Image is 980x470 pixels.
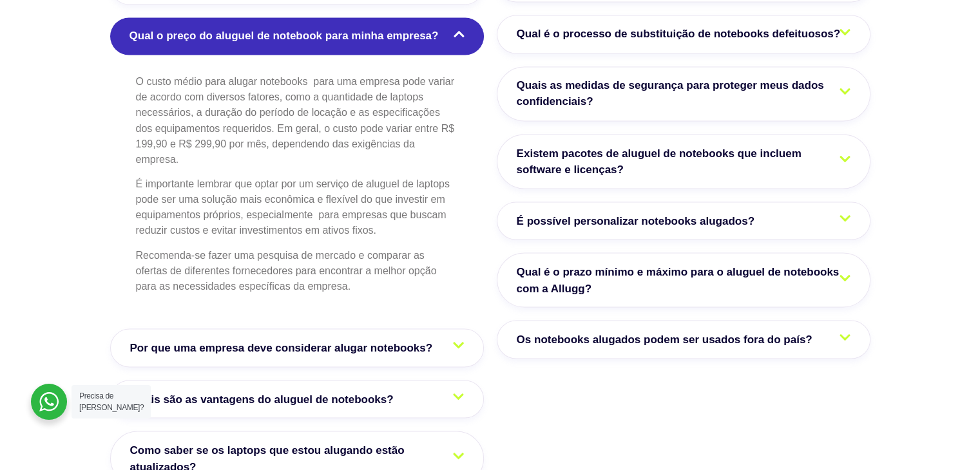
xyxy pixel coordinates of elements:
span: Quais são as vantagens do aluguel de notebooks? [130,391,400,408]
p: O custo médio para alugar notebooks para uma empresa pode variar de acordo com diversos fatores, ... [136,74,458,167]
a: Qual é o prazo mínimo e máximo para o aluguel de notebooks com a Allugg? [497,252,870,307]
span: Por que uma empresa deve considerar alugar notebooks? [130,339,439,356]
a: Quais as medidas de segurança para proteger meus dados confidenciais? [497,66,870,121]
a: Qual o preço do aluguel de notebook para minha empresa? [110,17,484,55]
span: Qual é o prazo mínimo e máximo para o aluguel de notebooks com a Allugg? [517,263,850,296]
iframe: Chat Widget [749,306,980,470]
span: Quais as medidas de segurança para proteger meus dados confidenciais? [517,77,850,110]
a: Quais são as vantagens do aluguel de notebooks? [110,380,484,418]
a: Qual é o processo de substituição de notebooks defeituosos? [497,15,870,53]
div: Widget de chat [749,306,980,470]
span: Qual o preço do aluguel de notebook para minha empresa? [130,28,445,44]
a: Existem pacotes de aluguel de notebooks que incluem software e licenças? [497,134,870,189]
a: Os notebooks alugados podem ser usados fora do país? [497,320,870,359]
span: Os notebooks alugados podem ser usados fora do país? [517,331,819,348]
span: Precisa de [PERSON_NAME]? [79,391,144,412]
span: É possível personalizar notebooks alugados? [517,212,761,229]
a: Por que uma empresa deve considerar alugar notebooks? [110,328,484,367]
span: Existem pacotes de aluguel de notebooks que incluem software e licenças? [517,145,850,178]
a: É possível personalizar notebooks alugados? [497,202,870,240]
p: É importante lembrar que optar por um serviço de aluguel de laptops pode ser uma solução mais eco... [136,176,458,238]
span: Qual é o processo de substituição de notebooks defeituosos? [517,26,847,42]
p: Recomenda-se fazer uma pesquisa de mercado e comparar as ofertas de diferentes fornecedores para ... [136,247,458,294]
